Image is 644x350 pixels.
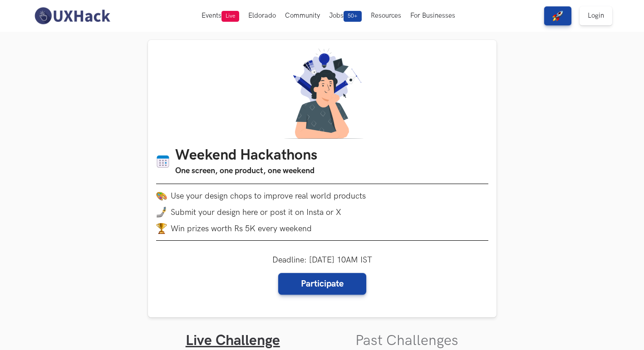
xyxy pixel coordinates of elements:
[552,10,563,21] img: rocket
[171,208,341,217] span: Submit your design here or post it on Insta or X
[148,317,497,350] ul: Tabs Interface
[344,11,362,22] span: 50+
[279,48,366,139] img: A designer thinking
[156,155,170,169] img: Calendar icon
[278,273,366,295] a: Participate
[186,332,280,350] a: Live Challenge
[156,223,488,234] li: Win prizes worth Rs 5K every weekend
[156,207,167,218] img: mobile-in-hand.png
[156,190,488,201] li: Use your design chops to improve real world products
[272,255,372,295] div: Deadline: [DATE] 10AM IST
[156,223,167,234] img: trophy.png
[32,6,113,25] img: UXHack-logo.png
[156,190,167,201] img: palette.png
[355,332,458,350] a: Past Challenges
[580,6,612,25] a: Login
[175,147,317,165] h1: Weekend Hackathons
[221,11,239,22] span: Live
[175,165,317,177] h3: One screen, one product, one weekend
